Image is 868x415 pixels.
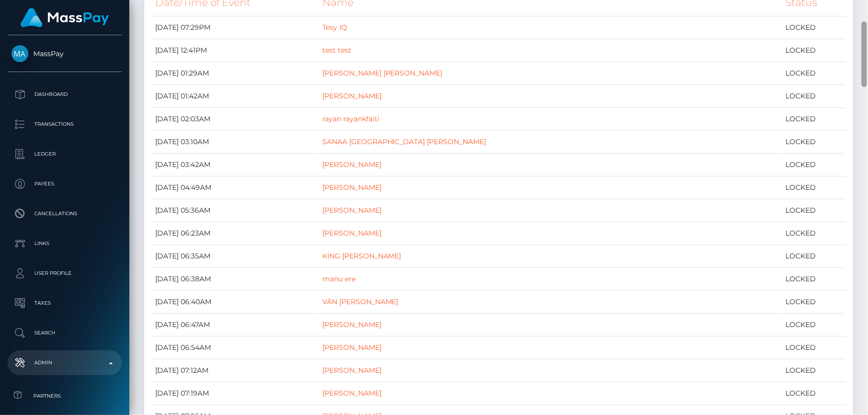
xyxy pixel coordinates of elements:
[322,320,382,329] a: [PERSON_NAME]
[11,176,118,191] p: Payees
[152,222,319,245] td: [DATE] 06:23AM
[152,382,319,405] td: [DATE] 07:19AM
[322,251,401,260] a: KING [PERSON_NAME]
[782,245,846,268] td: LOCKED
[782,314,846,336] td: LOCKED
[322,137,486,146] a: SANAA [GEOGRAPHIC_DATA] [PERSON_NAME]
[152,336,319,359] td: [DATE] 06:54AM
[322,160,382,169] a: [PERSON_NAME]
[152,154,319,176] td: [DATE] 03:42AM
[11,355,118,370] p: Admin
[322,183,382,192] a: [PERSON_NAME]
[782,108,846,131] td: LOCKED
[152,291,319,314] td: [DATE] 06:40AM
[7,350,122,375] a: Admin
[152,131,319,154] td: [DATE] 03:10AM
[7,82,122,107] a: Dashboard
[7,201,122,226] a: Cancellations
[11,45,28,62] img: MassPay
[782,131,846,154] td: LOCKED
[7,321,122,345] a: Search
[11,87,118,102] p: Dashboard
[322,114,380,123] a: rayan rayankfaiti
[152,199,319,222] td: [DATE] 05:36AM
[322,343,382,352] a: [PERSON_NAME]
[782,382,846,405] td: LOCKED
[322,297,398,306] a: VĂN [PERSON_NAME]
[11,117,118,132] p: Transactions
[782,222,846,245] td: LOCKED
[322,366,382,375] a: [PERSON_NAME]
[322,23,347,32] a: Tesy IQ
[20,8,109,27] img: MassPay Logo
[322,46,351,55] a: test test
[7,261,122,286] a: User Profile
[152,268,319,291] td: [DATE] 06:38AM
[782,291,846,314] td: LOCKED
[322,389,382,398] a: [PERSON_NAME]
[322,69,443,78] a: [PERSON_NAME] [PERSON_NAME]
[322,274,356,283] a: manu ere
[782,199,846,222] td: LOCKED
[152,359,319,382] td: [DATE] 07:12AM
[11,236,118,251] p: Links
[7,112,122,137] a: Transactions
[782,62,846,85] td: LOCKED
[7,231,122,256] a: Links
[782,268,846,291] td: LOCKED
[782,359,846,382] td: LOCKED
[152,16,319,39] td: [DATE] 07:29PM
[782,154,846,176] td: LOCKED
[11,296,118,311] p: Taxes
[11,206,118,221] p: Cancellations
[322,229,382,238] a: [PERSON_NAME]
[11,390,118,402] span: Partners
[322,206,382,215] a: [PERSON_NAME]
[152,314,319,336] td: [DATE] 06:47AM
[7,291,122,316] a: Taxes
[11,147,118,162] p: Ledger
[152,245,319,268] td: [DATE] 06:35AM
[7,49,122,58] span: MassPay
[782,39,846,62] td: LOCKED
[782,85,846,108] td: LOCKED
[322,91,382,100] a: [PERSON_NAME]
[152,39,319,62] td: [DATE] 12:41PM
[152,62,319,85] td: [DATE] 01:29AM
[782,16,846,39] td: LOCKED
[152,85,319,108] td: [DATE] 01:42AM
[152,108,319,131] td: [DATE] 02:03AM
[782,336,846,359] td: LOCKED
[11,266,118,281] p: User Profile
[11,326,118,340] p: Search
[7,385,122,407] a: Partners
[7,171,122,196] a: Payees
[7,142,122,166] a: Ledger
[152,176,319,199] td: [DATE] 04:49AM
[782,176,846,199] td: LOCKED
